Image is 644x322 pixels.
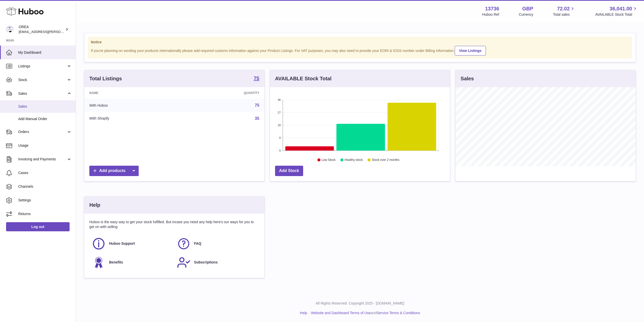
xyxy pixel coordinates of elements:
td: With Huboo [84,99,181,112]
a: Website and Dashboard Terms of Use [311,311,371,315]
span: My Dashboard [18,50,72,55]
span: Total sales [553,12,575,17]
a: 35 [255,116,259,121]
div: Currency [519,12,533,17]
a: Add Stock [275,166,303,176]
a: Log out [6,222,70,231]
text: 0 [279,149,281,152]
span: Listings [18,64,67,69]
span: 72.02 [557,5,570,12]
text: Stock over 2 months [372,158,399,162]
a: Subscriptions [177,256,257,269]
li: and [309,311,420,315]
a: Help [300,311,307,315]
a: Huboo Support [92,237,172,251]
th: Quantity [181,87,264,99]
span: AVAILABLE Stock Total [595,12,638,17]
a: 75 [255,103,259,107]
text: 36 [278,98,281,101]
a: 75 [254,76,259,82]
text: Low Stock [322,158,336,162]
span: Invoicing and Payments [18,157,67,162]
div: Huboo Ref [482,12,499,17]
div: OREA [19,25,64,34]
strong: 75 [254,76,259,81]
span: Returns [18,212,72,216]
span: Benefits [109,260,123,265]
div: If you're planning on sending your products internationally please add required customs informati... [91,45,629,55]
text: 27 [278,111,281,114]
span: Sales [18,91,67,96]
span: FAQ [194,241,201,246]
span: Channels [18,184,72,189]
span: Usage [18,143,72,148]
a: 72.02 Total sales [553,5,575,17]
span: 36,041.00 [610,5,632,12]
h3: Sales [461,75,474,82]
span: Orders [18,129,67,134]
a: FAQ [177,237,257,251]
span: Huboo Support [109,241,135,246]
span: Sales [18,104,72,109]
text: 9 [279,136,281,139]
strong: GBP [522,5,533,12]
span: Subscriptions [194,260,218,265]
a: Service Terms & Conditions [377,311,420,315]
strong: Notice [91,40,629,45]
strong: 13736 [485,5,499,12]
h3: Total Listings [89,75,122,82]
a: Add products [89,166,139,176]
span: Cases [18,171,72,175]
span: Add Manual Order [18,117,72,121]
h3: AVAILABLE Stock Total [275,75,331,82]
p: Huboo is the easy way to get your stock fulfilled. But incase you need any help here's our ways f... [89,220,259,229]
span: Stock [18,78,67,82]
img: horia@orea.uk [6,26,14,33]
span: Settings [18,198,72,203]
text: 18 [278,124,281,127]
a: Benefits [92,256,172,269]
p: All Rights Reserved. Copyright 2025 - [DOMAIN_NAME] [80,301,640,306]
text: Healthy stock [344,158,363,162]
th: Name [84,87,181,99]
td: With Shopify [84,112,181,125]
a: 36,041.00 AVAILABLE Stock Total [595,5,638,17]
a: View Listings [455,46,486,55]
h3: Help [89,202,100,209]
span: [EMAIL_ADDRESS][PERSON_NAME][DOMAIN_NAME] [19,30,101,34]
